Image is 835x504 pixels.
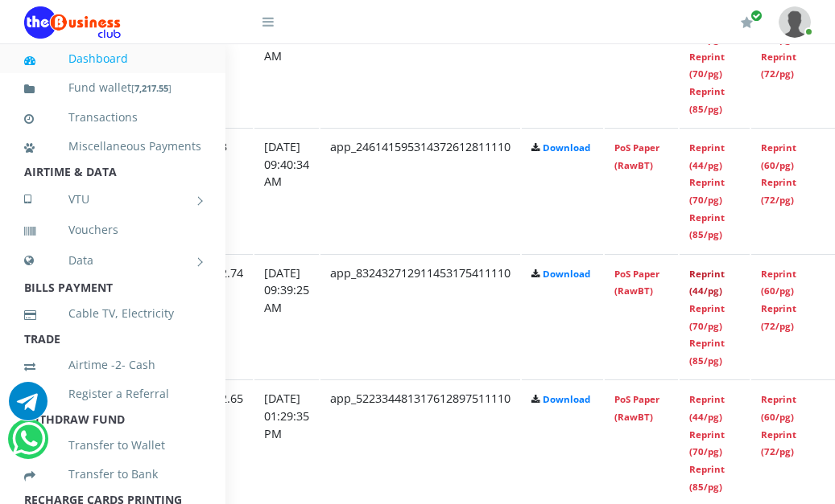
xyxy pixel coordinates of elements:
a: Airtime -2- Cash [24,346,201,383]
img: Logo [24,6,121,39]
a: Reprint (70/pg) [689,51,725,80]
a: Reprint (72/pg) [761,428,796,458]
a: PoS Paper (RawBT) [614,141,659,171]
td: [DATE] 01:29:35 PM [254,379,319,504]
a: Data [24,240,201,281]
td: [DATE] 09:58:45 AM [254,2,319,127]
a: Reprint (85/pg) [689,463,725,493]
td: app_718161598715352224311110 [320,2,520,127]
a: Reprint (70/pg) [689,428,725,458]
a: Reprint (72/pg) [761,176,796,206]
a: Chat for support [9,394,48,420]
a: Register a Referral [24,375,201,412]
a: Reprint (72/pg) [761,302,796,332]
td: [DATE] 09:40:34 AM [254,128,319,252]
i: Renew/Upgrade Subscription [741,16,753,29]
a: Fund wallet[7,217.55] [24,69,201,107]
a: Reprint (60/pg) [761,393,796,423]
a: Download [543,393,590,405]
a: Miscellaneous Payments [24,128,201,165]
a: VTU [24,179,201,219]
td: [DATE] 09:39:25 AM [254,254,319,379]
a: Chat for support [12,432,45,458]
span: Renew/Upgrade Subscription [750,10,763,22]
td: app_832432712911453175411110 [320,254,520,379]
a: PoS Paper (RawBT) [614,268,659,297]
a: Download [543,268,590,280]
a: Vouchers [24,211,201,248]
a: Transactions [24,99,201,136]
a: Reprint (44/pg) [689,141,725,171]
img: User [779,6,811,38]
a: Transfer to Wallet [24,427,201,464]
a: Reprint (85/pg) [689,85,725,115]
a: Reprint (72/pg) [761,51,796,80]
a: Reprint (70/pg) [689,302,725,332]
a: Reprint (44/pg) [689,393,725,423]
a: Reprint (85/pg) [689,337,725,367]
td: app_246141595314372612811110 [320,128,520,252]
a: Reprint (70/pg) [689,176,725,206]
a: Reprint (44/pg) [689,268,725,297]
a: Reprint (85/pg) [689,211,725,241]
td: app_522334481317612897511110 [320,379,520,504]
a: Cable TV, Electricity [24,295,201,332]
small: [ ] [131,82,172,94]
a: Transfer to Bank [24,456,201,493]
a: Reprint (60/pg) [761,141,796,171]
a: Reprint (60/pg) [761,268,796,297]
a: Download [543,141,590,154]
a: Dashboard [24,40,201,77]
a: PoS Paper (RawBT) [614,393,659,423]
b: 7,217.55 [134,82,168,94]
